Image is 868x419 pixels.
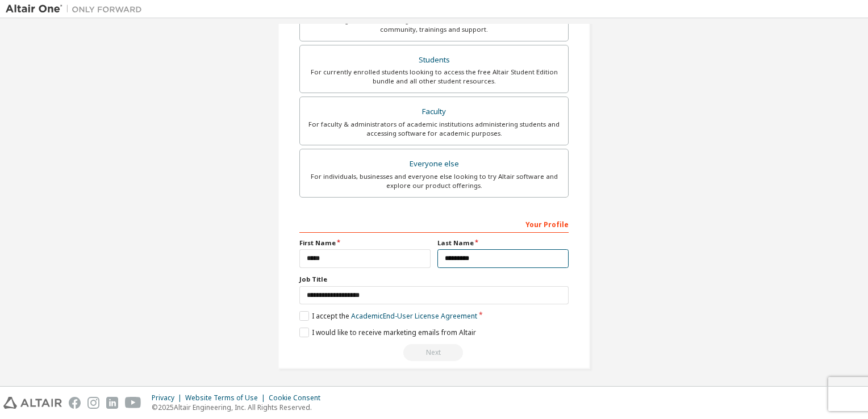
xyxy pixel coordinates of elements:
[299,311,477,321] label: I accept the
[87,397,99,409] img: instagram.svg
[299,328,476,337] label: I would like to receive marketing emails from Altair
[307,68,561,86] div: For currently enrolled students looking to access the free Altair Student Edition bundle and all ...
[307,16,561,34] div: For existing customers looking to access software downloads, HPC resources, community, trainings ...
[69,397,81,409] img: facebook.svg
[125,397,141,409] img: youtube.svg
[351,311,477,321] a: Academic End-User License Agreement
[269,393,327,403] div: Cookie Consent
[152,393,185,403] div: Privacy
[307,172,561,190] div: For individuals, businesses and everyone else looking to try Altair software and explore our prod...
[6,3,148,15] img: Altair One
[437,238,569,248] label: Last Name
[307,52,561,68] div: Students
[299,275,569,284] label: Job Title
[299,344,569,361] div: You need to provide your academic email
[299,238,431,248] label: First Name
[307,156,561,172] div: Everyone else
[299,215,569,233] div: Your Profile
[152,403,327,412] p: © 2025 Altair Engineering, Inc. All Rights Reserved.
[307,120,561,138] div: For faculty & administrators of academic institutions administering students and accessing softwa...
[185,393,269,403] div: Website Terms of Use
[106,397,118,409] img: linkedin.svg
[3,397,62,409] img: altair_logo.svg
[307,104,561,120] div: Faculty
